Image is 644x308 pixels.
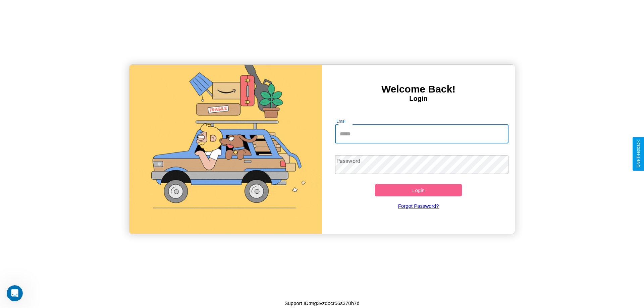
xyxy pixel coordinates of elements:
[284,299,359,308] p: Support ID: mg3vzdocr56s370h7d
[636,140,641,168] div: Give Feedback
[336,118,347,124] label: Email
[375,184,462,196] button: Login
[322,95,515,103] h4: Login
[129,65,322,234] img: gif
[7,285,23,301] iframe: Intercom live chat
[332,196,505,215] a: Forgot Password?
[322,83,515,95] h3: Welcome Back!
